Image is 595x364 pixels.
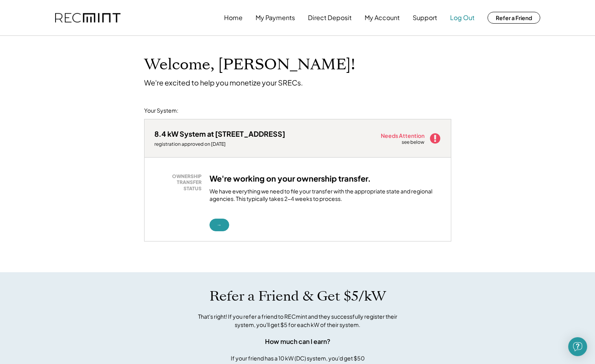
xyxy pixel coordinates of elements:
[144,107,178,115] div: Your System:
[154,129,285,138] div: 8.4 kW System at [STREET_ADDRESS]
[450,10,475,26] button: Log Out
[265,337,330,346] div: How much can I earn?
[413,10,437,26] button: Support
[209,188,441,207] div: We have everything we need to file your transfer with the appropriate state and regional agencies...
[308,10,352,26] button: Direct Deposit
[144,78,303,87] div: We're excited to help you monetize your SRECs.
[189,312,406,329] div: That's right! If you refer a friend to RECmint and they successfully register their system, you'l...
[209,288,386,305] h1: Refer a Friend & Get $5/kW
[209,173,371,184] h3: We're working on your ownership transfer.
[158,173,202,192] div: OWNERSHIP TRANSFER STATUS
[154,141,285,147] div: registration approved on [DATE]
[144,241,172,245] div: 3zsoa2vg - VA Distributed
[487,12,540,24] button: Refer a Friend
[144,56,355,74] h1: Welcome, [PERSON_NAME]!
[568,337,587,356] div: Open Intercom Messenger
[381,133,425,138] div: Needs Attention
[224,10,243,26] button: Home
[402,139,425,146] div: see below
[209,219,229,231] button: →
[256,10,295,26] button: My Payments
[365,10,400,26] button: My Account
[55,13,120,23] img: recmint-logotype%403x.png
